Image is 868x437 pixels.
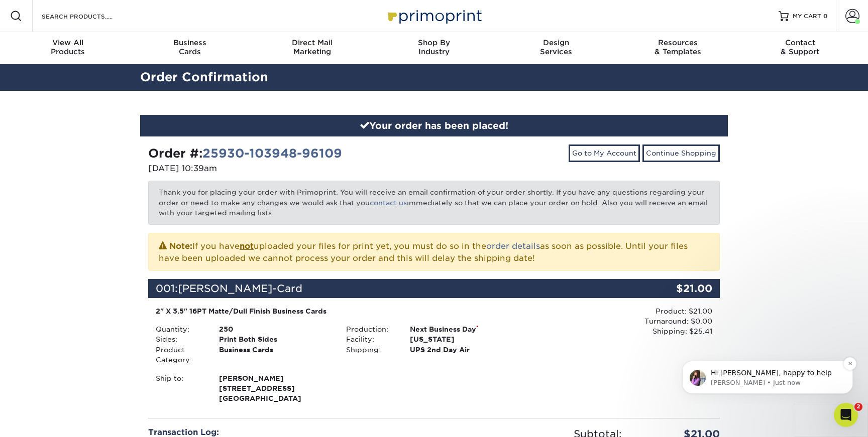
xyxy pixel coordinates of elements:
p: Thank you for placing your order with Primoprint. You will receive an email confirmation of your ... [148,181,720,224]
strong: Order #: [148,146,342,161]
h2: Order Confirmation [133,68,735,87]
span: Business [129,38,251,47]
div: Quantity: [148,324,211,334]
span: Shop By [373,38,495,47]
div: & Support [739,38,861,56]
div: Production: [339,324,402,334]
span: View All [7,38,129,47]
p: If you have uploaded your files for print yet, you must do so in the as soon as possible. Until y... [159,239,709,264]
div: Your order has been placed! [140,115,728,137]
div: 001: [148,279,624,298]
div: Industry [373,38,495,56]
img: Primoprint [384,5,484,27]
div: & Templates [617,38,739,56]
div: Shipping: [339,345,402,355]
span: Direct Mail [251,38,373,47]
div: $21.00 [624,279,720,298]
strong: Note: [169,241,192,251]
input: SEARCH PRODUCTS..... [41,10,139,22]
div: [US_STATE] [402,334,529,344]
span: [PERSON_NAME] [219,373,331,383]
a: Resources& Templates [617,32,739,64]
div: Facility: [339,334,402,344]
div: Cards [129,38,251,56]
span: MY CART [793,12,821,21]
a: 25930-103948-96109 [202,146,342,161]
span: Design [495,38,617,47]
div: Product Category: [148,345,211,365]
b: not [240,241,254,251]
span: [PERSON_NAME]-Card [178,282,302,295]
a: Shop ByIndustry [373,32,495,64]
div: Products [7,38,129,56]
span: Contact [739,38,861,47]
a: BusinessCards [129,32,251,64]
div: Sides: [148,334,211,344]
div: Business Cards [211,345,339,365]
iframe: Intercom live chat [834,403,858,427]
iframe: Intercom notifications message [667,340,868,410]
div: Services [495,38,617,56]
span: 0 [823,13,828,20]
div: UPS 2nd Day Air [402,345,529,355]
span: Resources [617,38,739,47]
div: Product: $21.00 Turnaround: $0.00 Shipping: $25.41 [529,306,712,337]
div: Ship to: [148,373,211,404]
a: DesignServices [495,32,617,64]
a: Contact& Support [739,32,861,64]
div: Print Both Sides [211,334,339,344]
a: order details [486,241,540,251]
p: [DATE] 10:39am [148,163,426,175]
a: contact us [370,199,407,207]
strong: [GEOGRAPHIC_DATA] [219,373,331,403]
div: 2" X 3.5" 16PT Matte/Dull Finish Business Cards [156,306,522,316]
div: 250 [211,324,339,334]
a: Go to My Account [569,144,640,162]
div: Next Business Day [402,324,529,334]
span: 2 [854,403,862,411]
span: [STREET_ADDRESS] [219,383,331,393]
a: View AllProducts [7,32,129,64]
div: Marketing [251,38,373,56]
a: Direct MailMarketing [251,32,373,64]
a: Continue Shopping [642,144,720,162]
